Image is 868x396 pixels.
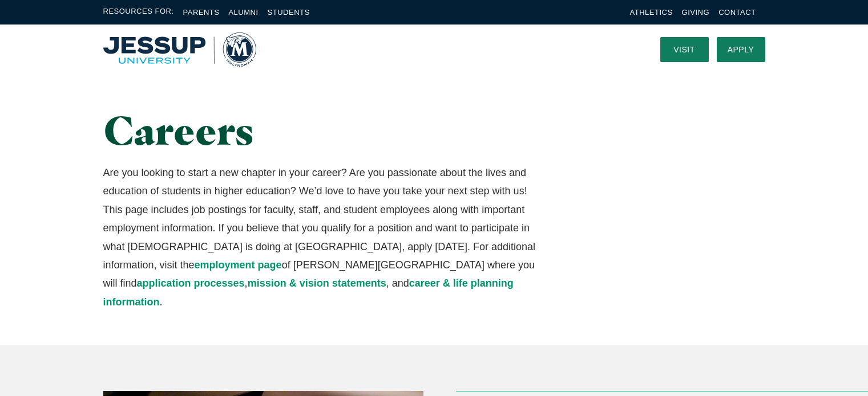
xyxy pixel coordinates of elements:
a: Parents [183,8,220,17]
a: Home [103,32,256,67]
img: Multnomah University Logo [103,32,256,67]
a: employment page [195,259,282,271]
h1: Careers [103,108,538,152]
a: Contact [718,8,756,17]
p: Are you looking to start a new chapter in your career? Are you passionate about the lives and edu... [103,164,538,311]
a: Athletics [630,8,673,17]
a: career & life planning information [103,277,514,307]
a: application processes [137,277,245,289]
span: Resources For: [103,6,174,19]
a: mission & vision statements [248,277,386,289]
a: Students [268,8,310,17]
a: Visit [660,37,709,62]
a: Alumni [228,8,258,17]
a: Giving [682,8,710,17]
a: Apply [717,37,765,62]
